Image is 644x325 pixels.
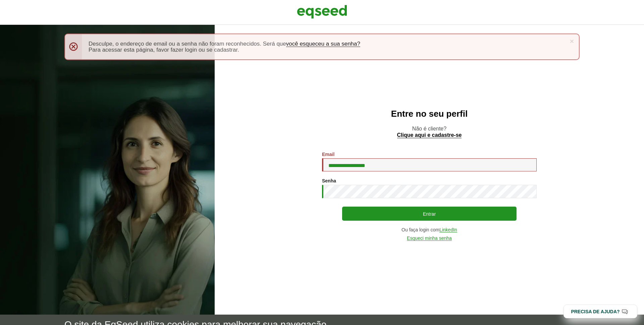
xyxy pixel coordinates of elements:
[397,132,462,138] a: Clique aqui e cadastre-se
[342,207,517,221] button: Entrar
[89,47,566,53] li: Para acessar esta página, favor fazer login ou se cadastrar.
[322,227,537,232] div: Ou faça login com
[228,125,631,138] p: Não é cliente?
[89,41,566,47] li: Desculpe, o endereço de email ou a senha não foram reconhecidos. Será que
[570,38,574,45] a: ×
[286,41,360,47] a: você esqueceu a sua senha?
[228,109,631,119] h2: Entre no seu perfil
[407,236,452,241] a: Esqueci minha senha
[439,227,457,232] a: LinkedIn
[322,152,334,157] label: Email
[297,3,347,20] img: EqSeed Logo
[322,178,336,183] label: Senha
